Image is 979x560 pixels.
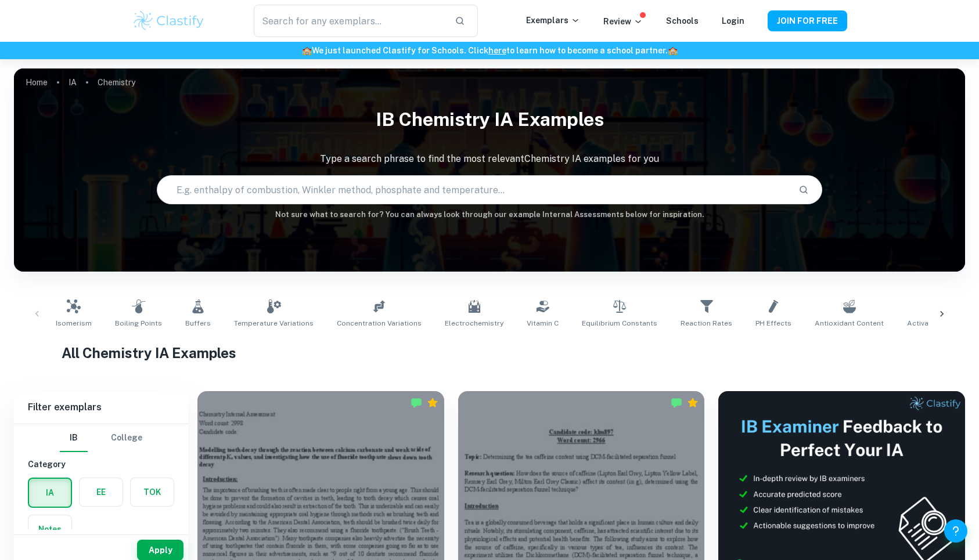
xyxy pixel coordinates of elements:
[132,9,206,32] img: Clastify logo
[14,209,965,221] h6: Not sure what to search for? You can always look through our example Internal Assessments below f...
[28,458,174,471] h6: Category
[668,46,678,55] span: 🏫
[527,318,559,328] span: Vitamin C
[185,318,211,328] span: Buffers
[411,397,422,409] img: Marked
[427,397,438,409] div: Premium
[302,46,312,55] span: 🏫
[944,519,967,543] button: Help and Feedback
[687,397,699,409] div: Premium
[681,318,732,328] span: Reaction Rates
[111,424,142,452] button: College
[28,515,71,543] button: Notes
[815,318,884,328] span: Antioxidant Content
[2,44,977,57] h6: We just launched Clastify for Schools. Click to learn how to become a school partner.
[666,16,699,26] a: Schools
[794,180,814,200] button: Search
[768,10,847,31] button: JOIN FOR FREE
[60,424,88,452] button: IB
[907,318,967,328] span: Activation Energy
[14,152,965,166] p: Type a search phrase to find the most relevant Chemistry IA examples for you
[445,318,503,328] span: Electrochemistry
[60,424,142,452] div: Filter type choice
[157,174,790,206] input: E.g. enthalpy of combustion, Winkler method, phosphate and temperature...
[80,478,123,506] button: EE
[488,46,506,55] a: here
[603,15,643,28] p: Review
[98,76,135,89] p: Chemistry
[722,16,744,26] a: Login
[56,318,92,328] span: Isomerism
[755,318,791,328] span: pH Effects
[526,14,580,27] p: Exemplars
[14,391,188,424] h6: Filter exemplars
[582,318,657,328] span: Equilibrium Constants
[26,74,48,91] a: Home
[14,101,965,138] h1: IB Chemistry IA examples
[671,397,682,409] img: Marked
[29,479,71,507] button: IA
[131,478,174,506] button: TOK
[234,318,314,328] span: Temperature Variations
[254,5,445,37] input: Search for any exemplars...
[62,342,917,363] h1: All Chemistry IA Examples
[69,74,77,91] a: IA
[337,318,422,328] span: Concentration Variations
[115,318,162,328] span: Boiling Points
